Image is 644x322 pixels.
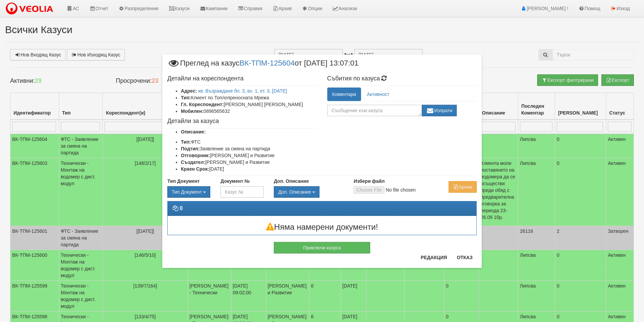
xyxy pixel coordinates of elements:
[422,105,457,116] button: Изпрати
[278,189,311,195] span: Доп. Описание
[181,129,206,134] b: Описание:
[181,159,317,166] li: [PERSON_NAME] и Развитие
[172,189,202,195] span: Тип Документ
[181,166,317,172] li: [DATE]
[167,186,210,198] div: Двоен клик, за изчистване на избраната стойност.
[181,139,191,145] b: Тип:
[362,88,394,101] a: Активност
[180,205,183,211] strong: 0
[181,108,204,114] b: Мобилен:
[453,252,477,263] button: Отказ
[167,186,210,198] button: Тип Документ
[220,186,263,198] input: Казус №
[181,95,191,100] b: Тип:
[181,159,205,165] b: Създател:
[181,94,317,101] li: Клиент по Топлопреносната Мрежа
[181,145,317,152] li: Заявление за смяна на партида
[181,166,209,172] b: Краен Срок:
[181,146,200,151] b: Подтип:
[327,88,361,101] a: Коментари
[274,178,309,184] label: Доп. Описание
[327,75,477,82] h4: Събития по казуса
[167,178,200,184] label: Тип Документ
[181,153,210,158] b: Отговорник:
[274,186,343,198] div: Двоен клик, за изчистване на избраната стойност.
[220,178,249,184] label: Документ №
[181,88,197,94] b: Адрес:
[181,152,317,159] li: [PERSON_NAME] и Развитие
[239,59,294,67] a: ВК-ТПМ-125604
[449,181,477,193] button: Архив
[274,186,319,198] button: Доп. Описание
[167,59,358,72] span: Преглед на казус от [DATE] 13:07:01
[416,252,451,263] button: Редакция
[167,75,317,82] h4: Детайли на кореспондента
[181,139,317,145] li: ФТС
[181,102,224,107] b: Гл. Кореспондент:
[168,223,476,231] h3: Няма намерени документи!
[274,242,370,253] button: Приключи казуса
[181,108,317,115] li: 0896565632
[198,88,287,94] a: кв. Възраждане бл. 3, вх. 1, ет. 3, [DATE]
[354,178,385,184] label: Избери файл
[167,118,317,125] h4: Детайли за казуса
[181,101,317,108] li: [PERSON_NAME] [PERSON_NAME]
